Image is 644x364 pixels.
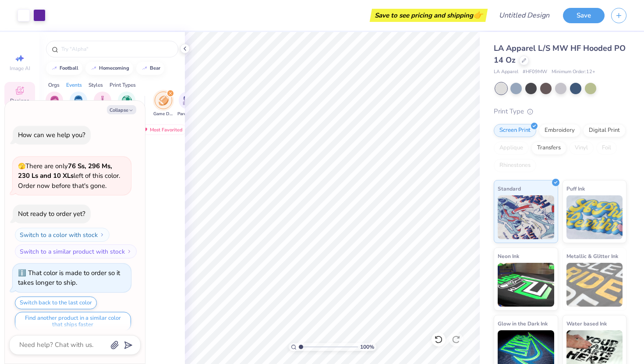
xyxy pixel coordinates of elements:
span: # HF09MW [523,68,547,76]
span: Parent's Weekend [177,111,198,117]
span: Image AI [10,65,30,72]
button: Switch to a similar product with stock [15,244,137,258]
span: LA Apparel L/S MW HF Hooded PO 14 Oz [494,43,626,65]
div: Print Type [494,106,626,117]
button: Switch back to the last color [15,297,97,309]
div: Styles [88,81,103,89]
img: Switch to a color with stock [99,232,105,237]
button: filter button [177,92,198,117]
div: Embroidery [539,124,580,137]
div: filter for Club [94,92,111,117]
button: football [46,62,82,75]
span: There are only left of this color. Order now before that's gone. [18,162,120,190]
div: Print Types [110,81,136,89]
div: Orgs [48,81,60,89]
input: Try "Alpha" [60,45,173,53]
img: Sorority Image [50,95,60,106]
span: Designs [10,97,29,104]
span: Neon Ink [498,251,519,261]
div: Digital Print [583,124,626,137]
div: How can we help you? [18,131,85,139]
span: Puff Ink [566,184,585,193]
img: Neon Ink [498,263,554,307]
div: Screen Print [494,124,536,137]
img: trend_line.gif [90,66,97,71]
span: Glow in the Dark Ink [498,319,548,328]
div: filter for Sorority [46,92,63,117]
div: Transfers [531,141,566,155]
button: filter button [94,92,111,117]
button: filter button [118,92,135,117]
button: Save [563,8,605,23]
span: 🫣 [18,162,25,170]
div: Not ready to order yet? [18,209,85,218]
div: football [60,66,78,71]
div: Vinyl [569,141,594,155]
button: filter button [153,92,173,117]
div: Events [66,81,82,89]
img: Standard [498,195,554,239]
div: filter for Sports [118,92,135,117]
div: bear [150,66,160,71]
div: Rhinestones [494,159,536,172]
span: Minimum Order: 12 + [552,68,595,76]
img: trend_line.gif [51,66,58,71]
button: Switch to a color with stock [15,228,110,242]
img: Metallic & Glitter Ink [566,263,623,307]
div: Applique [494,141,529,155]
img: Switch to a similar product with stock [127,249,132,254]
span: Water based Ink [566,319,607,328]
div: filter for Fraternity [69,92,88,117]
div: homecoming [99,66,129,71]
div: filter for Game Day [153,92,173,117]
img: Game Day Image [159,95,169,106]
span: Game Day [153,111,173,117]
button: filter button [69,92,88,117]
div: Foil [596,141,617,155]
span: Standard [498,184,521,193]
div: Save to see pricing and shipping [372,9,485,22]
span: LA Apparel [494,68,518,76]
button: Collapse [107,105,136,114]
img: Parent's Weekend Image [183,95,193,106]
button: homecoming [85,62,133,75]
span: 100 % [360,343,374,351]
img: Fraternity Image [74,95,83,106]
img: Puff Ink [566,195,623,239]
img: Club Image [98,95,107,106]
button: Find another product in a similar color that ships faster [15,312,131,331]
input: Untitled Design [492,7,556,24]
button: bear [136,62,164,75]
span: 👉 [473,10,483,20]
span: Metallic & Glitter Ink [566,251,618,261]
div: That color is made to order so it takes longer to ship. [18,269,120,287]
button: filter button [46,92,63,117]
div: filter for Parent's Weekend [177,92,198,117]
img: trend_line.gif [141,66,148,71]
img: Sports Image [122,95,132,106]
div: Most Favorited [137,124,187,135]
